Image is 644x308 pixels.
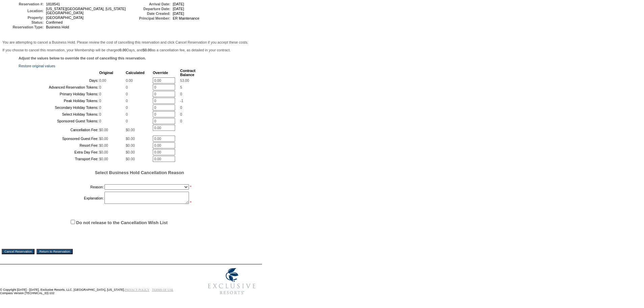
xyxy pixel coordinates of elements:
b: Original [99,71,113,75]
span: 0.00 [99,78,106,82]
td: Reservation Type: [3,25,44,29]
span: 0 [126,99,128,103]
span: 0 [99,119,101,123]
span: Business Hold [46,25,69,29]
td: Resort Fee: [19,142,98,148]
b: Calculated [126,71,145,75]
td: Departure Date: [130,7,170,11]
span: $0.00 [99,143,108,147]
a: TERMS OF USE [152,288,173,291]
td: Sponsored Guest Tokens: [19,118,98,124]
span: 5 [180,85,182,89]
td: Secondary Holiday Tokens: [19,104,98,111]
p: If you choose to cancel this reservation, your Membership will be charged Days, and as a cancella... [2,48,260,52]
a: PRIVACY POLICY [125,288,149,291]
span: 0 [180,92,182,96]
span: 53.00 [180,78,189,82]
b: Override [153,71,168,75]
input: Cancel Reservation [2,249,34,254]
span: -1 [180,99,183,103]
td: Days: [19,77,98,84]
span: [DATE] [173,7,184,11]
td: Arrival Date: [130,2,170,6]
span: 0 [180,119,182,123]
td: Principal Member: [130,16,170,20]
b: Contract Balance [180,69,195,77]
span: [GEOGRAPHIC_DATA] [46,16,84,20]
span: 1818541 [46,2,60,6]
td: Status: [3,20,44,24]
td: Date Created: [130,11,170,16]
span: 0 [126,105,128,110]
b: Adjust the values below to override the cost of cancelling this reservation. [19,56,146,60]
td: Cancellation Fee: [19,125,98,135]
span: 0 [126,92,128,96]
span: [DATE] [173,2,184,6]
span: $0.00 [126,143,135,147]
span: $0.00 [99,137,108,141]
td: Primary Holiday Tokens: [19,91,98,97]
span: 0 [126,119,128,123]
h5: Select Business Hold Cancellation Reason [19,170,260,175]
span: 0 [99,112,101,116]
span: $0.00 [126,128,135,132]
td: Property: [3,16,44,20]
td: Extra Day Fee: [19,149,98,155]
span: 0 [99,85,101,89]
td: Location: [3,7,44,15]
span: $0.00 [99,157,108,161]
input: Return to Reservation [37,249,73,254]
img: Exclusive Resorts [201,264,262,298]
span: [DATE] [173,11,184,16]
span: 0 [126,85,128,89]
td: Reservation #: [3,2,44,6]
b: 0.00 [120,48,127,52]
span: $0.00 [99,128,108,132]
td: Select Holiday Tokens: [19,111,98,117]
span: 0 [99,92,101,96]
label: Do not release to the Cancellation Wish List [76,220,168,225]
span: 0 [126,112,128,116]
span: 0 [99,99,101,103]
b: $0.00 [143,48,152,52]
td: Transport Fee: [19,156,98,162]
td: Advanced Reservation Tokens: [19,84,98,90]
td: Sponsored Guest Fee: [19,136,98,142]
span: 0.00 [126,78,133,82]
span: 0 [180,112,182,116]
span: $0.00 [99,150,108,154]
td: Reason: [19,183,104,191]
span: $0.00 [126,157,135,161]
a: Restore original values [19,64,55,68]
span: 0 [180,105,182,110]
span: [US_STATE][GEOGRAPHIC_DATA], [US_STATE][GEOGRAPHIC_DATA] [46,7,126,15]
span: $0.00 [126,150,135,154]
p: You are attempting to cancel a Business Hold. Please review the cost of cancelling this reservati... [2,40,260,44]
td: Peak Holiday Tokens: [19,98,98,104]
span: 0 [99,105,101,110]
td: Explanation: [19,192,104,205]
span: $0.00 [126,137,135,141]
span: ER Maintenance [173,16,199,20]
span: Confirmed [46,20,63,24]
